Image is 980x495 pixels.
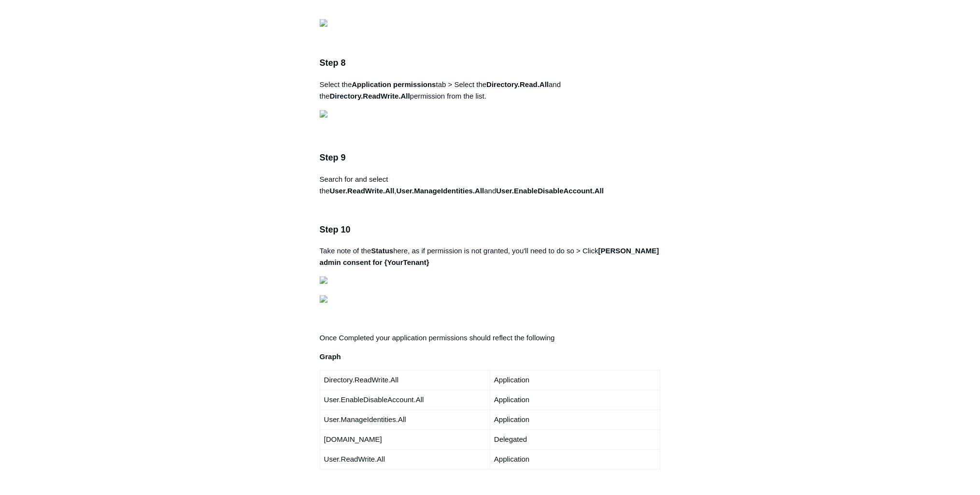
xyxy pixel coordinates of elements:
td: [DOMAIN_NAME] [320,430,490,450]
img: 28065668144659 [320,110,327,118]
strong: User.EnableDisableAccount.All [496,187,604,195]
img: 28065698685203 [320,19,327,27]
span: , and [395,187,604,195]
h3: Step 9 [320,151,661,165]
td: Application [490,410,660,430]
td: User.ManageIdentities.All [320,410,490,430]
img: 28066014540947 [320,295,327,303]
p: Select the tab > Select the and the permission from the list. [320,79,661,102]
td: Application [490,391,660,410]
p: Once Completed your application permissions should reflect the following [320,333,661,344]
strong: Graph [320,353,341,361]
strong: Directory.Read.All [486,81,549,89]
strong: User.ReadWrite.All [330,187,395,195]
td: Directory.ReadWrite.All [320,371,490,391]
h3: Step 10 [320,223,661,237]
p: Take note of the here, as if permission is not granted, you'll need to do so > Click [320,246,661,269]
strong: Application permissions [352,81,436,89]
strong: Directory.ReadWrite.All [330,92,410,101]
p: Search for and select the [320,174,661,197]
strong: Status [371,247,393,255]
h3: Step 8 [320,57,661,71]
td: Application [490,371,660,391]
img: 28065698722835 [320,277,327,284]
td: Application [490,450,660,470]
td: Delegated [490,430,660,450]
td: User.EnableDisableAccount.All [320,391,490,410]
strong: User.ManageIdentities.All [397,187,484,195]
td: User.ReadWrite.All [320,450,490,470]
